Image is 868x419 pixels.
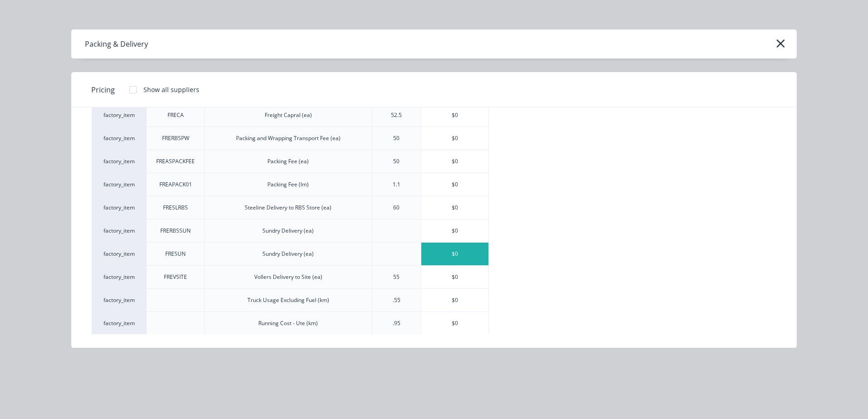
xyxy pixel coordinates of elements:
div: Steeline Delivery to RBS Store (ea) [245,204,331,212]
div: $0 [421,312,488,335]
div: 52.5 [391,111,402,119]
div: Running Cost - Ute (km) [258,319,318,327]
div: $0 [421,196,488,219]
div: FREASPACKFEE [156,157,195,166]
div: Packing & Delivery [85,39,148,49]
div: FRESUN [165,250,186,258]
div: Sundry Delivery (ea) [262,250,314,258]
div: .95 [393,319,400,327]
div: $0 [421,173,488,196]
div: Vollers Delivery to Site (ea) [254,273,322,281]
div: FREAPACK01 [159,180,192,189]
div: $0 [421,289,488,312]
div: 55 [393,273,399,281]
div: $0 [421,127,488,150]
div: $0 [421,243,488,265]
span: Pricing [91,84,115,95]
div: Packing Fee (ea) [267,157,309,166]
div: $0 [421,104,488,127]
div: $0 [421,150,488,173]
div: factory_item [92,103,146,127]
div: factory_item [92,196,146,219]
div: factory_item [92,265,146,288]
div: factory_item [92,242,146,265]
div: 50 [393,134,399,142]
div: factory_item [92,150,146,173]
div: FRECA [168,111,184,119]
div: Show all suppliers [143,85,199,94]
div: FRESLRBS [163,204,188,212]
div: factory_item [92,219,146,242]
div: 60 [393,204,399,212]
div: factory_item [92,312,146,335]
div: factory_item [92,288,146,312]
div: $0 [421,266,488,288]
div: Truck Usage Excluding Fuel (km) [247,296,329,304]
div: Packing and Wrapping Transport Fee (ea) [236,134,340,142]
div: factory_item [92,173,146,196]
div: $0 [421,219,488,242]
div: FREVSITE [164,273,187,281]
div: FRERBSSUN [160,227,191,235]
div: Sundry Delivery (ea) [262,227,314,235]
div: factory_item [92,127,146,150]
div: Packing Fee (lm) [267,180,309,189]
div: 1.1 [393,180,400,189]
div: FRERBSPW [162,134,189,142]
div: .55 [393,296,400,304]
div: 50 [393,157,399,166]
div: Freight Capral (ea) [265,111,312,119]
